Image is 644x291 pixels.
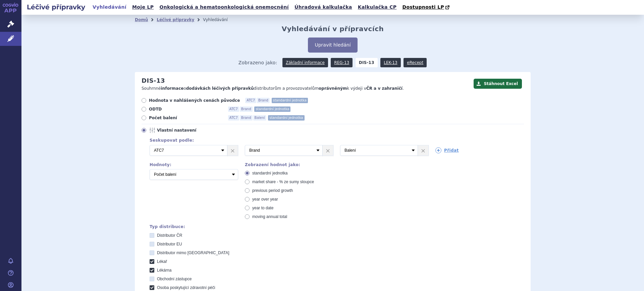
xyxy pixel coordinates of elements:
span: Vlastní nastavení [157,128,231,133]
p: Souhrnné o distributorům a provozovatelům k výdeji v . [142,86,470,91]
span: Distributor ČR [157,233,182,238]
a: Dostupnosti LP [400,3,453,12]
span: year to date [252,206,273,210]
span: Dostupnosti LP [402,4,444,10]
a: REG-13 [331,58,353,67]
span: standardní jednotka [268,115,304,121]
strong: informace [161,86,184,91]
div: Seskupovat podle: [143,138,524,143]
a: Moje LP [130,3,156,12]
span: standardní jednotka [252,171,287,175]
span: Osoba poskytující zdravotní péči [157,285,215,290]
span: ODTD [149,106,223,112]
strong: oprávněným [319,86,347,91]
span: previous period growth [252,188,293,193]
strong: dodávkách léčivých přípravků [186,86,254,91]
span: Brand [240,115,253,121]
span: ATC7 [228,115,239,121]
a: Základní informace [282,58,328,67]
a: × [323,145,333,155]
span: standardní jednotka [272,98,308,103]
button: Upravit hledání [308,38,357,53]
span: Brand [240,106,253,112]
h2: Léčivé přípravky [21,2,91,12]
a: Vyhledávání [91,3,128,12]
a: Léčivé přípravky [157,17,194,22]
span: Hodnota v nahlášených cenách původce [149,98,240,103]
span: Lékař [157,259,167,264]
div: Typ distribuce: [150,224,524,229]
a: eRecept [404,58,427,67]
span: Obchodní zástupce [157,277,192,281]
div: 3 [143,145,524,156]
h2: Vyhledávání v přípravcích [282,25,384,33]
a: × [227,145,238,155]
h2: DIS-13 [142,77,165,84]
div: Hodnoty: [150,162,238,167]
span: market share - % ze sumy sloupce [252,179,314,184]
a: × [418,145,428,155]
a: Onkologická a hematoonkologická onemocnění [157,3,291,12]
strong: DIS-13 [356,58,378,67]
a: Přidat [435,147,459,153]
span: standardní jednotka [254,106,290,112]
strong: ČR a v zahraničí [366,86,402,91]
span: Balení [253,115,266,121]
li: Vyhledávání [203,15,236,25]
span: year over year [252,197,278,202]
a: Úhradová kalkulačka [292,3,354,12]
span: Lékárna [157,268,171,273]
div: Zobrazení hodnot jako: [245,162,333,167]
span: Brand [257,98,270,103]
span: ATC7 [245,98,256,103]
span: Počet balení [149,115,223,121]
button: Stáhnout Excel [474,79,522,89]
a: Domů [135,17,148,22]
span: moving annual total [252,214,287,219]
span: ATC7 [228,106,239,112]
a: Kalkulačka CP [356,3,399,12]
span: Distributor EU [157,242,182,246]
span: Zobrazeno jako: [238,58,277,67]
a: LEK-13 [380,58,400,67]
span: Distributor mimo [GEOGRAPHIC_DATA] [157,250,229,255]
